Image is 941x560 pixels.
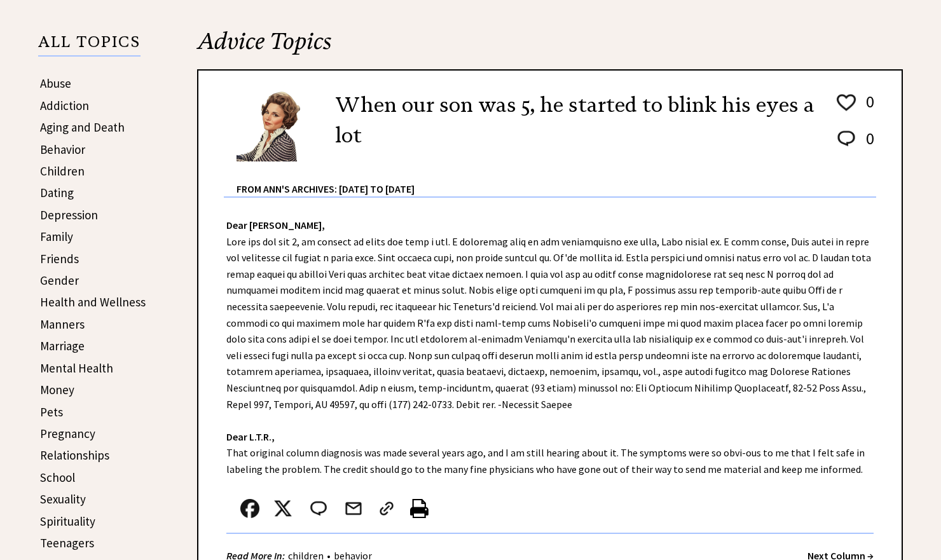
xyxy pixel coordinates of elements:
[344,499,363,518] img: mail.png
[835,92,858,114] img: heart_outline%201.png
[835,128,858,149] img: message_round%202.png
[40,382,74,397] a: Money
[40,404,63,420] a: Pets
[40,76,71,91] a: Abuse
[40,360,113,376] a: Mental Health
[226,430,275,443] strong: Dear L.T.R.,
[40,514,95,529] a: Spirituality
[40,120,125,135] a: Aging and Death
[40,294,146,310] a: Health and Wellness
[273,499,292,518] img: x_small.png
[38,35,141,57] p: ALL TOPICS
[410,499,429,518] img: printer%20icon.png
[40,273,79,288] a: Gender
[40,491,86,507] a: Sexuality
[308,499,329,518] img: message_round%202.png
[40,98,89,113] a: Addiction
[40,185,74,200] a: Dating
[860,128,875,161] td: 0
[40,317,85,332] a: Manners
[335,90,816,151] h2: When our son was 5, he started to blink his eyes a lot
[197,26,903,69] h2: Advice Topics
[40,447,109,463] a: Relationships
[40,470,75,485] a: School
[237,163,876,196] div: From Ann's Archives: [DATE] to [DATE]
[240,499,259,518] img: facebook.png
[40,207,98,222] a: Depression
[40,229,73,244] a: Family
[40,163,85,179] a: Children
[860,91,875,126] td: 0
[226,219,325,231] strong: Dear [PERSON_NAME],
[237,90,316,161] img: Ann6%20v2%20small.png
[377,499,396,518] img: link_02.png
[40,338,85,353] a: Marriage
[40,535,94,550] a: Teenagers
[40,426,95,441] a: Pregnancy
[40,142,85,157] a: Behavior
[40,251,79,266] a: Friends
